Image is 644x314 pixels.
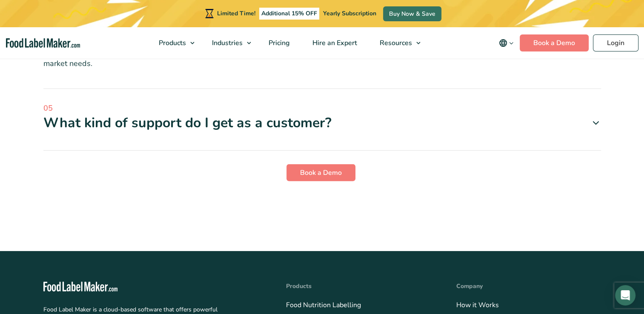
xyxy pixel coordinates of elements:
a: Book a Demo [286,164,355,181]
a: Hire an Expert [301,27,366,59]
a: Food Nutrition Labelling [286,300,361,310]
a: Industries [201,27,255,59]
span: Products [156,38,187,48]
a: Resources [369,27,425,59]
a: Buy Now & Save [383,6,441,21]
h4: Company [456,282,601,291]
span: Additional 15% OFF [259,8,319,20]
div: What kind of support do I get as a customer? [43,114,601,132]
h4: Products [286,282,431,291]
span: Hire an Expert [310,38,358,48]
span: Limited Time! [217,9,255,17]
img: Food Label Maker - white [43,282,117,291]
a: Products [148,27,199,59]
span: Yearly Subscription [323,9,376,17]
span: 05 [43,103,601,114]
div: Open Intercom Messenger [615,285,635,305]
a: 05 What kind of support do I get as a customer? [43,103,601,132]
a: Book a Demo [520,34,589,51]
a: How it Works [456,300,499,310]
span: Resources [377,38,413,48]
a: Login [593,34,638,51]
span: Pricing [266,38,291,48]
a: Pricing [258,27,299,59]
span: Industries [209,38,243,48]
